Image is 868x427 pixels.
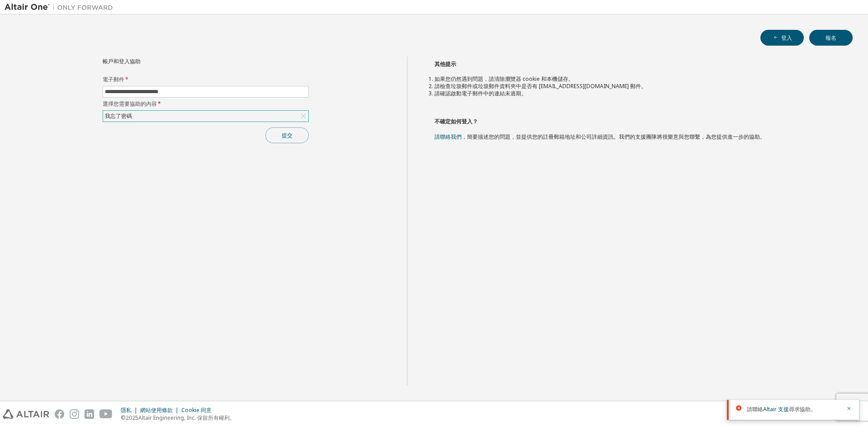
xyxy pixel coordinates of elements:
[105,112,132,120] font: 我忘了密碼
[462,133,765,141] font: ，簡要描述您的問題，並提供您的註冊郵箱地址和公司詳細資訊。我們的支援團隊將很樂意與您聯繫，為您提供進一步的協助。
[103,57,141,65] font: 帳戶和登入協助
[140,406,173,414] font: 網站使用條款
[434,133,462,141] a: 請聯絡我們
[434,82,646,90] font: 請檢查垃圾郵件或垃圾郵件資料夾中是否有 [EMAIL_ADDRESS][DOMAIN_NAME] 郵件。
[434,117,478,125] font: 不確定如何登入？
[747,405,763,413] font: 請聯絡
[3,409,49,419] img: altair_logo.svg
[789,405,816,413] font: 尋求協助。
[434,75,574,83] font: 如果您仍然遇到問題，請清除瀏覽器 cookie 和本機儲存。
[70,409,79,419] img: instagram.svg
[121,406,132,414] font: 隱私
[282,131,292,139] font: 提交
[103,75,124,83] font: 電子郵件
[99,409,113,419] img: youtube.svg
[121,414,126,422] font: ©
[781,34,792,42] font: 登入
[434,60,456,68] font: 其他提示
[5,3,118,12] img: 牽牛星一號
[434,89,527,97] font: 請確認啟動電子郵件中的連結未過期。
[826,34,836,42] font: 報名
[85,409,94,419] img: linkedin.svg
[763,405,789,413] a: Altair 支援
[809,30,853,46] button: 報名
[760,30,804,46] button: 登入
[181,406,212,414] font: Cookie 同意
[103,111,308,122] div: 我忘了密碼
[138,414,235,422] font: Altair Engineering, Inc. 保留所有權利。
[103,100,157,108] font: 選擇您需要協助的內容
[265,127,309,143] button: 提交
[55,409,64,419] img: facebook.svg
[126,414,138,422] font: 2025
